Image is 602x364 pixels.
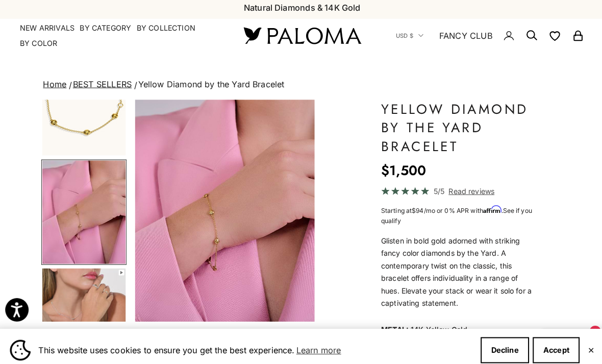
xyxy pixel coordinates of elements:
span: $94 [409,202,420,210]
img: Cookie banner [15,333,35,353]
a: FANCY CLUB [435,28,487,41]
img: #YellowGold #RoseGold #WhiteGold [46,157,128,258]
div: Glisten in bold gold adorned with striking fancy color diamonds by the Yard. A contemporary twist... [379,230,532,303]
a: NEW ARRIVALS [24,22,78,33]
span: USD $ [393,30,410,39]
variant-option-value: 14K Yellow Gold [408,316,463,331]
button: Go to item 1 [45,51,129,153]
button: Accept [527,330,573,356]
span: Starting at /mo or 0% APR with . [379,202,526,220]
span: 5/5 [430,181,440,193]
nav: breadcrumbs [45,76,557,90]
a: Home [47,77,70,87]
img: #YellowGold [46,52,128,152]
nav: Primary navigation [24,22,219,47]
h1: Yellow Diamond by the Yard Bracelet [379,98,532,153]
span: Yellow Diamond by the Yard Bracelet [140,77,284,87]
summary: By Category [83,22,134,33]
a: 5/5 Read reviews [379,181,532,193]
span: Affirm [479,201,496,209]
sale-price: $1,500 [379,157,423,177]
img: #YellowGold #RoseGold #WhiteGold [137,98,313,315]
button: Go to item 4 [45,156,129,259]
img: #YellowGold #RoseGold #WhiteGold [46,263,128,364]
summary: By Color [24,37,61,47]
a: Learn more [294,335,341,351]
div: Item 4 of 13 [137,98,313,315]
summary: By Collection [139,22,196,33]
span: This website uses cookies to ensure you get the best experience. [43,335,468,351]
a: BEST SELLERS [77,77,134,87]
span: Read reviews [444,181,489,193]
p: Natural Diamonds & 14K Gold [244,1,358,14]
button: USD $ [393,30,420,39]
button: Decline [476,330,523,356]
legend: Metal: [379,316,406,331]
button: Close [581,340,587,346]
nav: Secondary navigation [393,18,578,51]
